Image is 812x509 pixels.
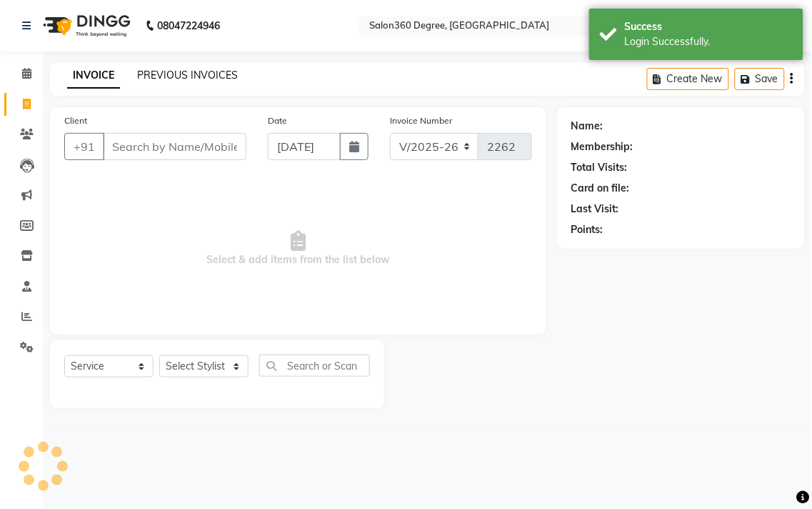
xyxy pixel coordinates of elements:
[137,69,238,81] a: PREVIOUS INVOICES
[571,160,628,175] div: Total Visits:
[268,114,287,127] label: Date
[571,181,630,196] div: Card on file:
[64,177,532,320] span: Select & add items from the list below
[64,114,87,127] label: Client
[647,68,729,90] button: Create New
[36,6,134,46] img: logo
[571,119,603,134] div: Name:
[64,133,104,160] button: +91
[571,222,603,237] div: Points:
[103,133,246,160] input: Search by Name/Mobile/Email/Code
[735,68,785,90] button: Save
[259,355,370,377] input: Search or Scan
[67,63,120,89] a: INVOICE
[571,139,633,154] div: Membership:
[571,202,619,217] div: Last Visit:
[625,34,793,49] div: Login Successfully.
[157,6,220,46] b: 08047224946
[390,114,452,127] label: Invoice Number
[625,19,793,34] div: Success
